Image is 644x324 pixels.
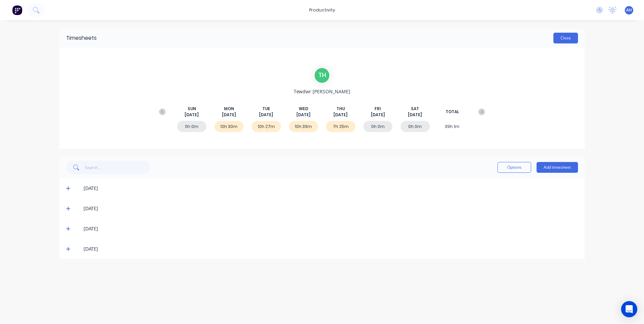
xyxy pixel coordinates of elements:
div: 10h 27m [252,121,281,132]
span: [DATE] [259,112,273,118]
div: 39h 1m [438,121,467,132]
div: 10h 30m [215,121,244,132]
span: [DATE] [222,112,236,118]
span: THU [336,106,345,112]
span: AH [626,7,632,13]
div: [DATE] [84,185,578,192]
span: Tewdwr [PERSON_NAME] [294,88,350,95]
img: Factory [12,5,22,15]
div: Timesheets [66,34,97,42]
div: [DATE] [84,205,578,212]
span: MON [224,106,234,112]
span: WED [299,106,308,112]
button: Add timesheet [537,162,578,173]
div: 10h 39m [289,121,318,132]
span: SUN [188,106,196,112]
button: Options [497,162,531,173]
div: [DATE] [84,245,578,253]
span: [DATE] [408,112,422,118]
span: [DATE] [185,112,199,118]
div: productivity [306,5,339,15]
div: T H [314,67,330,84]
span: [DATE] [371,112,385,118]
div: Open Intercom Messenger [621,301,637,317]
span: SAT [411,106,419,112]
button: Close [553,33,578,43]
div: [DATE] [84,225,578,232]
span: TUE [262,106,270,112]
span: [DATE] [296,112,311,118]
div: 0h 0m [363,121,393,132]
span: FRI [375,106,381,112]
span: TOTAL [446,109,459,115]
div: 7h 25m [326,121,355,132]
span: [DATE] [333,112,348,118]
div: 0h 0m [400,121,430,132]
input: Search... [85,161,151,174]
div: 0h 0m [177,121,206,132]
